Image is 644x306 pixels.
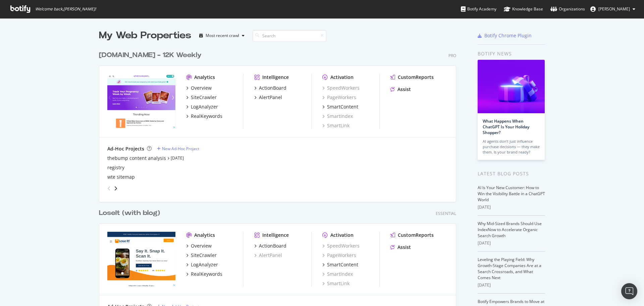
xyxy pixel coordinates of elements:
img: hopetocope.com [107,232,175,286]
div: Botify Academy [461,6,496,12]
div: SmartContent [327,103,358,110]
div: LogAnalyzer [191,103,218,110]
div: [DOMAIN_NAME] - 12K Weekly [99,50,202,60]
div: ActionBoard [259,85,286,91]
span: Welcome back, [PERSON_NAME] ! [35,6,96,12]
a: LogAnalyzer [186,103,218,110]
div: SiteCrawler [191,252,217,259]
a: LoseIt (with blog) [99,208,163,218]
a: Overview [186,85,212,91]
div: Knowledge Base [504,6,543,12]
div: RealKeywords [191,113,222,120]
div: AlertPanel [259,94,282,101]
a: AlertPanel [254,94,282,101]
div: [DATE] [478,282,545,288]
div: My Web Properties [99,29,191,42]
div: SiteCrawler [191,94,217,101]
a: SpeedWorkers [322,243,360,249]
div: Botify Chrome Plugin [484,32,532,39]
div: ActionBoard [259,243,286,249]
input: Search [253,30,326,42]
div: angle-right [113,185,118,192]
span: Bill Elward [598,6,630,12]
a: Leveling the Playing Field: Why Growth-Stage Companies Are at a Search Crossroads, and What Comes... [478,257,541,280]
a: SiteCrawler [186,94,217,101]
a: PageWorkers [322,252,356,259]
div: Analytics [194,74,215,81]
a: [DOMAIN_NAME] - 12K Weekly [99,50,204,60]
button: [PERSON_NAME] [585,4,641,14]
a: SmartIndex [322,271,353,277]
div: New Ad-Hoc Project [162,146,199,151]
div: LoseIt (with blog) [99,208,160,218]
div: Assist [397,86,411,93]
a: AI Is Your New Customer: How to Win the Visibility Battle in a ChatGPT World [478,185,545,203]
div: Open Intercom Messenger [621,283,637,299]
div: CustomReports [398,74,434,81]
div: Ad-Hoc Projects [107,145,144,152]
a: ActionBoard [254,243,286,249]
a: CustomReports [390,232,434,238]
a: CustomReports [390,74,434,81]
a: SpeedWorkers [322,85,360,91]
img: What Happens When ChatGPT Is Your Holiday Shopper? [478,60,545,113]
a: Assist [390,86,411,93]
div: Most recent crawl [206,34,239,38]
a: LogAnalyzer [186,261,218,268]
a: SmartContent [322,261,358,268]
div: Overview [191,243,212,249]
a: SiteCrawler [186,252,217,259]
div: [DATE] [478,204,545,210]
a: PageWorkers [322,94,356,101]
div: Overview [191,85,212,91]
a: AlertPanel [254,252,282,259]
div: Intelligence [262,232,289,238]
a: [DATE] [171,155,184,161]
a: SmartLink [322,122,350,129]
a: RealKeywords [186,271,222,277]
div: Latest Blog Posts [478,170,545,177]
div: Intelligence [262,74,289,81]
div: RealKeywords [191,271,222,277]
a: New Ad-Hoc Project [157,146,199,151]
div: LogAnalyzer [191,261,218,268]
a: SmartIndex [322,113,353,120]
button: Most recent crawl [197,30,247,41]
a: Why Mid-Sized Brands Should Use IndexNow to Accelerate Organic Search Growth [478,221,542,238]
div: thebump content analysis [107,155,166,162]
a: SmartLink [322,280,350,287]
div: AI agents don’t just influence purchase decisions — they make them. Is your brand ready? [483,139,540,155]
a: SmartContent [322,103,358,110]
a: ActionBoard [254,85,286,91]
div: [DATE] [478,240,545,246]
div: Assist [397,244,411,251]
div: CustomReports [398,232,434,238]
div: Analytics [194,232,215,238]
img: whattoexpect.com [107,74,175,128]
a: Overview [186,243,212,249]
div: Botify news [478,50,545,57]
div: Activation [330,232,354,238]
div: Essential [436,211,456,216]
a: What Happens When ChatGPT Is Your Holiday Shopper? [483,118,529,135]
a: Assist [390,244,411,251]
a: RealKeywords [186,113,222,120]
a: wte sitemap [107,174,135,180]
div: SmartContent [327,261,358,268]
div: angle-left [105,183,113,194]
div: Pro [448,53,456,58]
div: Activation [330,74,354,81]
a: registry [107,164,124,171]
a: Botify Chrome Plugin [478,32,532,39]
